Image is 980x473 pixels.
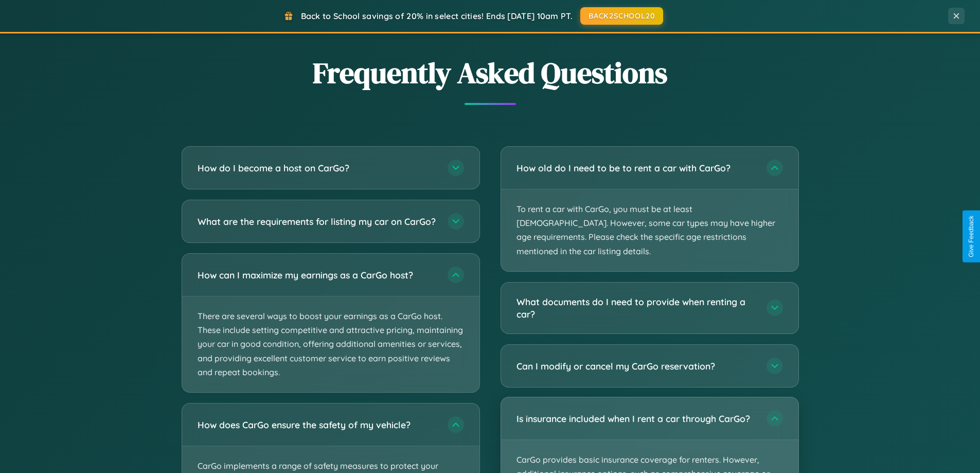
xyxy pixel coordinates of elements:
h3: What documents do I need to provide when renting a car? [516,295,756,321]
p: To rent a car with CarGo, you must be at least [DEMOGRAPHIC_DATA]. However, some car types may ha... [501,189,798,271]
h3: How can I maximize my earnings as a CarGo host? [198,269,437,282]
span: Back to School savings of 20% in select cities! Ends [DATE] 10am PT. [301,11,573,21]
button: BACK2SCHOOL20 [580,7,663,25]
h3: Can I modify or cancel my CarGo reservation? [516,360,756,373]
h3: How old do I need to be to rent a car with CarGo? [516,162,756,174]
h3: What are the requirements for listing my car on CarGo? [198,215,437,228]
h3: Is insurance included when I rent a car through CarGo? [516,412,756,425]
div: Give Feedback [968,216,975,257]
h3: How do I become a host on CarGo? [198,162,437,174]
h3: How does CarGo ensure the safety of my vehicle? [198,418,437,431]
h2: Frequently Asked Questions [182,53,799,93]
p: There are several ways to boost your earnings as a CarGo host. These include setting competitive ... [182,296,479,392]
